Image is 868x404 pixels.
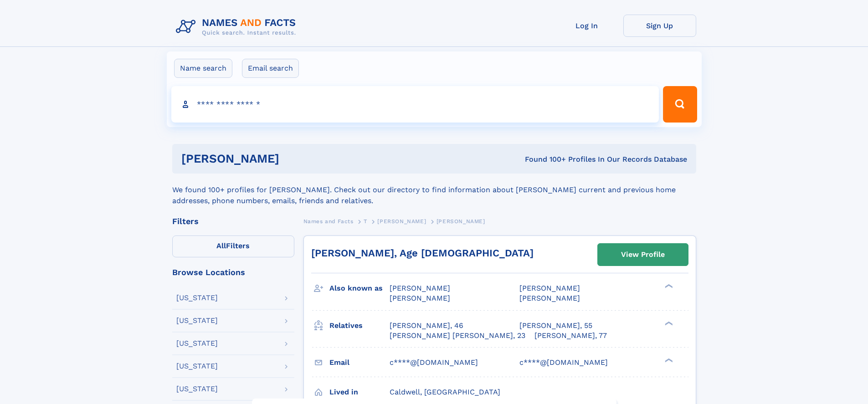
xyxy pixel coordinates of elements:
[663,283,673,289] div: ❯
[329,318,390,333] h3: Relatives
[519,284,580,292] span: [PERSON_NAME]
[171,86,659,123] input: search input
[176,385,218,393] div: [US_STATE]
[364,215,367,227] a: T
[663,357,673,363] div: ❯
[172,268,294,276] div: Browse Locations
[390,284,450,292] span: [PERSON_NAME]
[402,154,687,164] div: Found 100+ Profiles In Our Records Database
[176,294,218,302] div: [US_STATE]
[663,86,697,123] button: Search Button
[437,218,485,225] span: [PERSON_NAME]
[621,244,665,265] div: View Profile
[176,340,218,347] div: [US_STATE]
[242,59,299,78] label: Email search
[377,218,426,225] span: [PERSON_NAME]
[663,320,673,326] div: ❯
[311,247,534,259] a: [PERSON_NAME], Age [DEMOGRAPHIC_DATA]
[519,294,580,302] span: [PERSON_NAME]
[623,15,696,37] a: Sign Up
[172,174,696,206] div: We found 100+ profiles for [PERSON_NAME]. Check out our directory to find information about [PERS...
[303,215,354,227] a: Names and Facts
[329,355,390,370] h3: Email
[390,331,525,341] a: [PERSON_NAME] [PERSON_NAME], 23
[329,281,390,296] h3: Also known as
[377,215,426,227] a: [PERSON_NAME]
[172,235,294,257] label: Filters
[181,153,402,164] h1: [PERSON_NAME]
[172,217,294,225] div: Filters
[390,294,450,302] span: [PERSON_NAME]
[390,388,500,396] span: Caldwell, [GEOGRAPHIC_DATA]
[364,218,367,225] span: T
[550,15,623,37] a: Log In
[176,363,218,370] div: [US_STATE]
[390,321,463,331] a: [PERSON_NAME], 46
[172,15,303,39] img: Logo Names and Facts
[534,331,607,341] a: [PERSON_NAME], 77
[329,384,390,400] h3: Lived in
[176,317,218,324] div: [US_STATE]
[216,241,226,250] span: All
[174,59,232,78] label: Name search
[519,321,592,331] a: [PERSON_NAME], 55
[598,244,688,266] a: View Profile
